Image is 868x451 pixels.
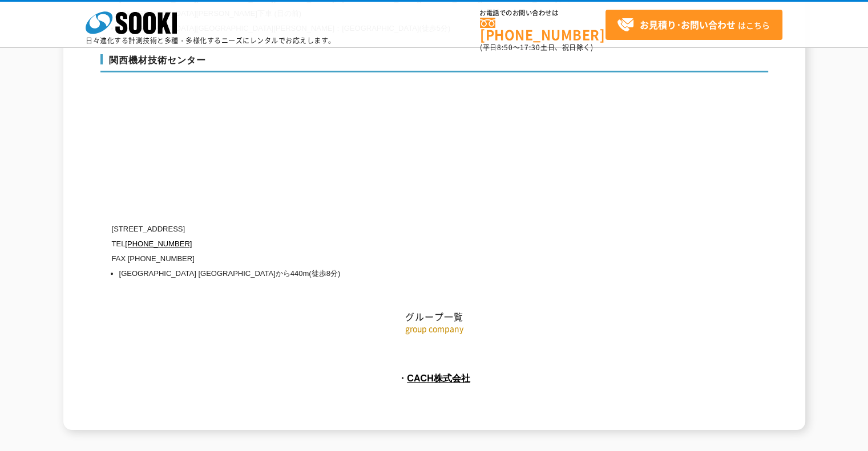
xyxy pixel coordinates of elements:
[520,42,540,52] span: 17:30
[497,42,513,52] span: 8:50
[480,10,605,17] span: お電話でのお問い合わせは
[100,369,768,387] p: ・
[112,251,660,266] p: FAX [PHONE_NUMBER]
[86,37,336,44] p: 日々進化する計測技術と多種・多様化するニーズにレンタルでお応えします。
[617,17,770,34] span: はこちら
[125,239,192,248] a: [PHONE_NUMBER]
[640,18,736,31] strong: お見積り･お問い合わせ
[119,266,660,281] li: [GEOGRAPHIC_DATA] [GEOGRAPHIC_DATA]から440m(徒歩8分)
[407,373,470,383] a: CACH株式会社
[480,18,605,41] a: [PHONE_NUMBER]
[480,42,593,52] span: (平日 ～ 土日、祝日除く)
[605,10,782,40] a: お見積り･お問い合わせはこちら
[112,237,660,251] p: TEL
[100,323,768,335] p: group company
[100,54,768,72] h3: 関西機材技術センター
[100,197,768,323] h2: グループ一覧
[112,222,660,237] p: [STREET_ADDRESS]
